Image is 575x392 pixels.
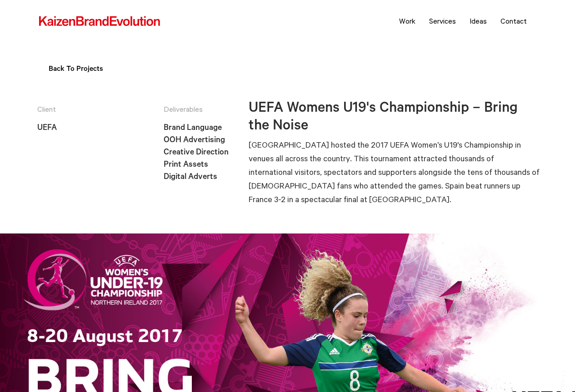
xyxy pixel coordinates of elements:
[164,103,247,115] p: Deliverables
[164,160,247,170] li: Print Assets
[164,136,247,146] li: OOH Advertising
[164,173,247,183] li: Digital Adverts
[494,10,534,32] a: Contact
[164,148,247,158] li: Creative Direction
[164,124,247,134] li: Brand Language
[37,124,162,134] h3: UEFA
[40,65,103,74] a: Back To Projects
[37,103,162,115] p: Client
[463,10,494,32] a: Ideas
[38,15,161,27] img: kbe_logo_new.svg
[422,10,463,32] a: Services
[249,138,540,206] p: [GEOGRAPHIC_DATA] hosted the 2017 UEFA Women’s U19's Championship in venues all across the countr...
[392,10,422,32] a: Work
[249,101,540,136] h3: UEFA Womens U19's Championship – Bring the Noise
